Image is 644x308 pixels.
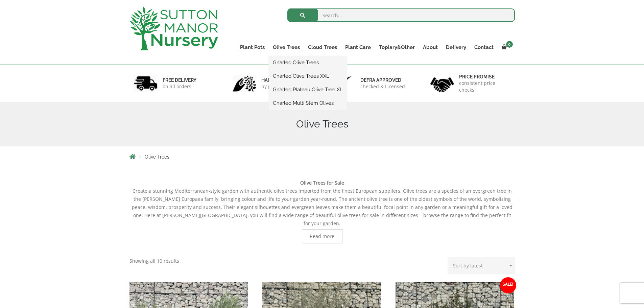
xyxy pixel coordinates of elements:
a: Plant Pots [236,43,269,52]
h6: Price promise [459,74,510,80]
span: Olive Trees [145,154,169,160]
img: 4.jpg [430,73,454,94]
span: 0 [506,41,513,48]
p: consistent price checks [459,80,510,93]
a: Plant Care [341,43,375,52]
img: 2.jpg [233,75,256,92]
nav: Breadcrumbs [129,154,515,159]
h6: FREE DELIVERY [163,77,196,83]
a: Gnarled Plateau Olive Tree XL [269,85,347,95]
h1: Olive Trees [129,118,515,130]
div: Create a stunning Mediterranean-style garden with authentic olive trees imported from the finest ... [129,179,515,243]
b: Olive Trees for Sale [300,180,344,186]
p: Showing all 10 results [129,257,179,265]
select: Shop order [448,257,515,274]
a: Topiary&Other [375,43,419,52]
a: Olive Trees [269,43,304,52]
a: Gnarled Multi Stem Olives [269,98,347,108]
span: Sale! [500,277,516,293]
a: Gnarled Olive Trees XXL [269,71,347,81]
a: Cloud Trees [304,43,341,52]
h6: Defra approved [360,77,405,83]
a: 0 [498,43,515,52]
p: on all orders [163,83,196,90]
a: About [419,43,442,52]
p: by professionals [261,83,299,90]
span: Read more [310,234,334,239]
input: Search... [287,8,515,22]
img: logo [129,7,218,50]
h6: hand picked [261,77,299,83]
a: Delivery [442,43,470,52]
a: Contact [470,43,498,52]
img: 1.jpg [134,75,158,92]
a: Gnarled Olive Trees [269,57,347,68]
p: checked & Licensed [360,83,405,90]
